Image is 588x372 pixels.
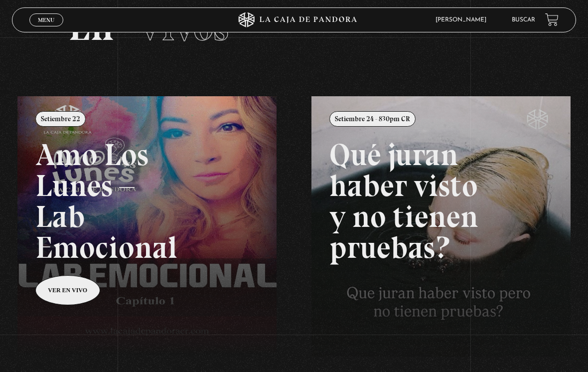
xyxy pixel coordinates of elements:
[35,25,58,32] span: Cerrar
[38,17,54,23] span: Menu
[545,13,559,26] a: View your shopping cart
[68,6,520,46] h2: En
[138,2,229,50] span: Vivos
[512,17,535,23] a: Buscar
[431,17,496,23] span: [PERSON_NAME]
